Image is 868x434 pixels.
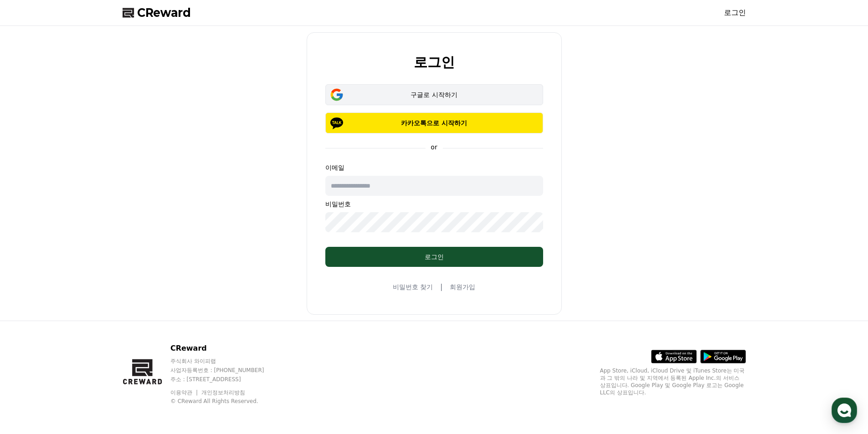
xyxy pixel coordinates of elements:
[83,303,94,310] span: 대화
[170,389,199,396] a: 이용약관
[123,5,191,20] a: CReward
[325,199,543,209] p: 비밀번호
[339,118,530,128] p: 카카오톡으로 시작하기
[325,163,543,172] p: 이메일
[170,376,282,383] p: 주소 : [STREET_ADDRESS]
[325,247,543,267] button: 로그인
[414,55,455,70] h2: 로그인
[440,281,442,292] span: |
[600,367,746,396] p: App Store, iCloud, iCloud Drive 및 iTunes Store는 미국과 그 밖의 나라 및 지역에서 등록된 Apple Inc.의 서비스 상표입니다. Goo...
[425,143,442,152] p: or
[170,398,282,405] p: © CReward All Rights Reserved.
[344,252,525,261] div: 로그인
[3,289,60,311] a: 홈
[170,343,282,354] p: CReward
[339,90,530,99] div: 구글로 시작하기
[141,302,152,310] span: 설정
[170,367,282,374] p: 사업자등록번호 : [PHONE_NUMBER]
[60,289,118,311] a: 대화
[325,84,543,105] button: 구글로 시작하기
[450,282,475,291] a: 회원가입
[724,7,746,18] a: 로그인
[393,282,433,291] a: 비밀번호 찾기
[137,5,191,20] span: CReward
[170,357,282,365] p: 주식회사 와이피랩
[325,112,543,133] button: 카카오톡으로 시작하기
[118,289,175,311] a: 설정
[29,302,34,310] span: 홈
[201,389,245,396] a: 개인정보처리방침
